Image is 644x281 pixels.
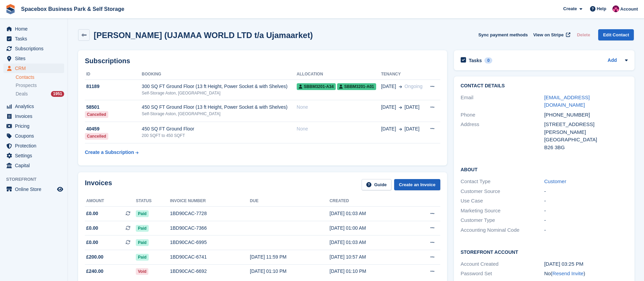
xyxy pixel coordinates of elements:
[250,196,330,207] th: Due
[330,225,409,232] div: [DATE] 01:00 AM
[381,83,396,90] span: [DATE]
[142,83,297,90] div: 300 SQ FT Ground Floor (13 ft Height, Power Socket & with Shelves)
[142,104,297,111] div: 450 SQ FT Ground Floor (13 ft Height, Power Socket & with Shelves)
[85,69,142,80] th: ID
[136,210,148,217] span: Paid
[136,254,148,261] span: Paid
[330,210,409,217] div: [DATE] 01:03 AM
[608,57,617,65] a: Add
[16,82,64,89] a: Prospects
[337,83,376,90] span: SBBM3201-A01
[552,270,584,276] a: Resend Invite
[461,197,544,205] div: Use Case
[15,161,56,170] span: Capital
[170,196,250,207] th: Invoice number
[94,31,313,40] h2: [PERSON_NAME] (UJAMAA WORLD LTD t/a Ujamaarket)
[544,111,628,119] div: [PHONE_NUMBER]
[330,239,409,246] div: [DATE] 01:03 AM
[142,90,297,96] div: Self-Storage Aston, [GEOGRAPHIC_DATA]
[620,6,638,13] span: Account
[544,197,628,205] div: -
[3,111,64,121] a: menu
[142,133,297,139] div: 200 SQFT to 450 SQFT
[170,239,250,246] div: 1BD90CAC-6995
[142,125,297,133] div: 450 SQ FT Ground Floor
[544,216,628,224] div: -
[362,179,391,190] a: Guide
[86,253,104,261] span: £200.00
[3,102,64,111] a: menu
[461,178,544,186] div: Contact Type
[544,226,628,234] div: -
[461,207,544,215] div: Marketing Source
[3,64,64,73] a: menu
[3,151,64,160] a: menu
[297,125,381,133] div: None
[170,268,250,275] div: 1BD90CAC-6692
[5,4,16,14] img: stora-icon-8386f47178a22dfd0bd8f6a31ec36ba5ce8667c1dd55bd0f319d3a0aa187defe.svg
[544,136,628,144] div: [GEOGRAPHIC_DATA]
[597,5,606,12] span: Help
[142,69,297,80] th: Booking
[461,83,628,89] h2: Contact Details
[544,270,628,278] div: No
[15,34,56,43] span: Tasks
[381,125,396,133] span: [DATE]
[15,54,56,63] span: Sites
[86,225,98,232] span: £0.00
[461,248,628,255] h2: Storefront Account
[3,54,64,63] a: menu
[170,210,250,217] div: 1BD90CAC-7728
[15,24,56,34] span: Home
[563,5,577,12] span: Create
[461,260,544,268] div: Account Created
[170,253,250,261] div: 1BD90CAC-6741
[56,185,64,193] a: Preview store
[15,111,56,121] span: Invoices
[18,3,127,15] a: Spacebox Business Park & Self Storage
[142,111,297,117] div: Self-Storage Aston, [GEOGRAPHIC_DATA]
[136,196,170,207] th: Status
[16,74,64,81] a: Contacts
[16,90,64,98] a: Deals 1951
[85,196,136,207] th: Amount
[533,32,564,38] span: View on Stripe
[461,121,544,151] div: Address
[544,260,628,268] div: [DATE] 03:25 PM
[461,94,544,109] div: Email
[15,131,56,141] span: Coupons
[461,188,544,195] div: Customer Source
[297,104,381,111] div: None
[405,104,420,111] span: [DATE]
[85,133,108,140] div: Cancelled
[551,270,585,276] span: ( )
[405,125,420,133] span: [DATE]
[15,141,56,151] span: Protection
[3,131,64,141] a: menu
[15,185,56,194] span: Online Store
[85,57,440,65] h2: Subscriptions
[15,64,56,73] span: CRM
[461,166,628,173] h2: About
[297,83,336,90] span: SBBM3201-A34
[85,125,142,133] div: 40459
[85,111,108,118] div: Cancelled
[574,29,593,40] button: Delete
[86,210,98,217] span: £0.00
[15,102,56,111] span: Analytics
[16,82,37,89] span: Prospects
[544,121,628,136] div: [STREET_ADDRESS][PERSON_NAME]
[51,91,64,97] div: 1951
[531,29,572,40] a: View on Stripe
[297,69,381,80] th: Allocation
[15,151,56,160] span: Settings
[86,239,98,246] span: £0.00
[478,29,528,40] button: Sync payment methods
[85,146,139,159] a: Create a Subscription
[544,144,628,152] div: B26 3BG
[85,104,142,111] div: 58501
[484,57,492,64] div: 0
[85,83,142,90] div: 81189
[544,178,566,184] a: Customer
[381,69,425,80] th: Tenancy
